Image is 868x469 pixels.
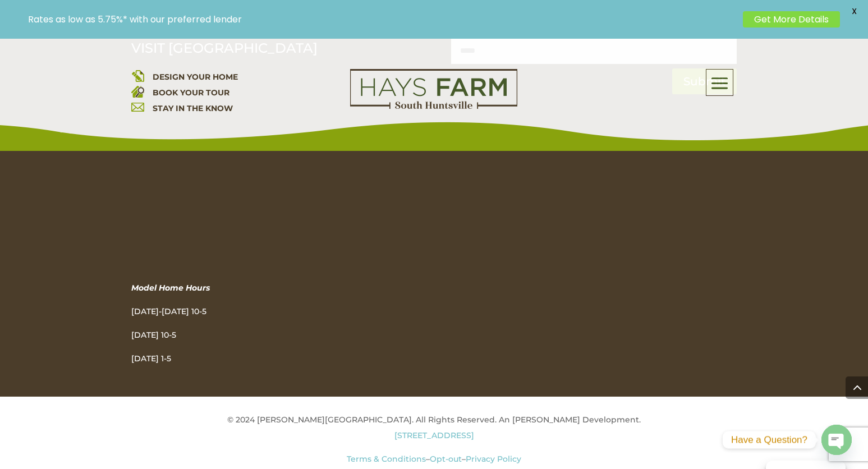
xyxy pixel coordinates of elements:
[153,103,233,113] a: STAY IN THE KNOW
[350,102,517,112] a: hays farm homes huntsville development
[28,14,737,25] p: Rates as low as 5.75%* with our preferred lender
[394,430,474,440] a: [STREET_ADDRESS]
[131,304,417,327] p: [DATE]-[DATE] 10-5
[131,283,210,293] em: Model Home Hours
[131,85,144,98] img: book your home tour
[347,454,426,464] a: Terms & Conditions
[350,69,517,109] img: Logo
[153,88,229,98] a: BOOK YOUR TOUR
[131,327,417,351] p: [DATE] 10-5
[131,69,144,82] img: design your home
[131,351,417,366] p: [DATE] 1-5
[846,3,862,20] span: X
[430,454,462,464] a: Opt-out
[743,11,840,27] a: Get More Details
[153,72,238,82] a: DESIGN YOUR HOME
[466,454,521,464] a: Privacy Policy
[131,412,737,451] p: © 2024 [PERSON_NAME][GEOGRAPHIC_DATA]. All Rights Reserved. An [PERSON_NAME] Development.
